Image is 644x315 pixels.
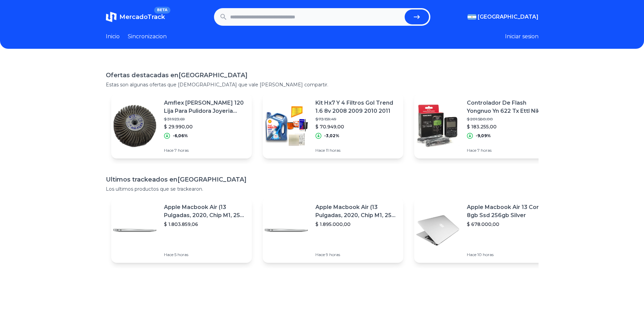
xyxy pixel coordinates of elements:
[467,123,549,130] p: $ 183.255,00
[164,99,246,115] p: Amflex [PERSON_NAME] 120 Lija Para Pulidora Joyeria Plateria Orfebre
[106,175,539,184] h1: Ultimos trackeados en [GEOGRAPHIC_DATA]
[467,148,549,153] p: Hace 7 horas
[315,117,398,122] p: $ 73.159,49
[414,207,461,254] img: Featured image
[106,12,117,22] img: MercadoTrack
[164,148,246,153] p: Hace 7 horas
[154,7,170,14] span: BETA
[106,33,120,41] a: Inicio
[315,148,398,153] p: Hace 11 horas
[467,99,549,115] p: Controlador De Flash Yongnuo Yn 622 Tx Ettl Nikon Canon
[263,198,403,263] a: Featured imageApple Macbook Air (13 Pulgadas, 2020, Chip M1, 256 Gb De Ssd, 8 Gb De Ram) - Plata$...
[324,133,339,139] p: -3,02%
[476,133,491,139] p: -9,09%
[263,102,310,150] img: Featured image
[467,117,549,122] p: $ 201.580,00
[164,123,246,130] p: $ 29.990,00
[164,203,246,219] p: Apple Macbook Air (13 Pulgadas, 2020, Chip M1, 256 Gb De Ssd, 8 Gb De Ram) - Plata
[315,221,398,228] p: $ 1.895.000,00
[128,33,167,41] a: Sincronizacion
[263,93,403,159] a: Featured imageKit Hx7 Y 4 Filtros Gol Trend 1.6 8v 2008 2009 2010 2011$ 73.159,49$ 70.949,00-3,02...
[414,102,461,150] img: Featured image
[164,252,246,257] p: Hace 5 horas
[106,186,539,192] p: Los ultimos productos que se trackearon.
[106,12,165,22] a: MercadoTrackBETA
[106,70,539,80] h1: Ofertas destacadas en [GEOGRAPHIC_DATA]
[315,123,398,130] p: $ 70.949,00
[468,13,539,21] button: [GEOGRAPHIC_DATA]
[119,13,165,21] span: MercadoTrack
[111,93,252,159] a: Featured imageAmflex [PERSON_NAME] 120 Lija Para Pulidora Joyeria Plateria Orfebre$ 31.923,69$ 29...
[414,198,555,263] a: Featured imageApple Macbook Air 13 Core I5 8gb Ssd 256gb Silver$ 678.000,00Hace 10 horas
[111,102,159,150] img: Featured image
[111,207,159,254] img: Featured image
[478,13,539,21] span: [GEOGRAPHIC_DATA]
[468,14,476,20] img: Argentina
[315,203,398,219] p: Apple Macbook Air (13 Pulgadas, 2020, Chip M1, 256 Gb De Ssd, 8 Gb De Ram) - Plata
[467,252,549,257] p: Hace 10 horas
[505,33,539,41] button: Iniciar sesion
[414,93,555,159] a: Featured imageControlador De Flash Yongnuo Yn 622 Tx Ettl Nikon Canon$ 201.580,00$ 183.255,00-9,0...
[173,133,188,139] p: -6,06%
[315,99,398,115] p: Kit Hx7 Y 4 Filtros Gol Trend 1.6 8v 2008 2009 2010 2011
[164,117,246,122] p: $ 31.923,69
[263,207,310,254] img: Featured image
[164,221,246,228] p: $ 1.803.859,06
[467,203,549,219] p: Apple Macbook Air 13 Core I5 8gb Ssd 256gb Silver
[315,252,398,257] p: Hace 9 horas
[111,198,252,263] a: Featured imageApple Macbook Air (13 Pulgadas, 2020, Chip M1, 256 Gb De Ssd, 8 Gb De Ram) - Plata$...
[467,221,549,228] p: $ 678.000,00
[106,81,539,88] p: Estas son algunas ofertas que [DEMOGRAPHIC_DATA] que vale [PERSON_NAME] compartir.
